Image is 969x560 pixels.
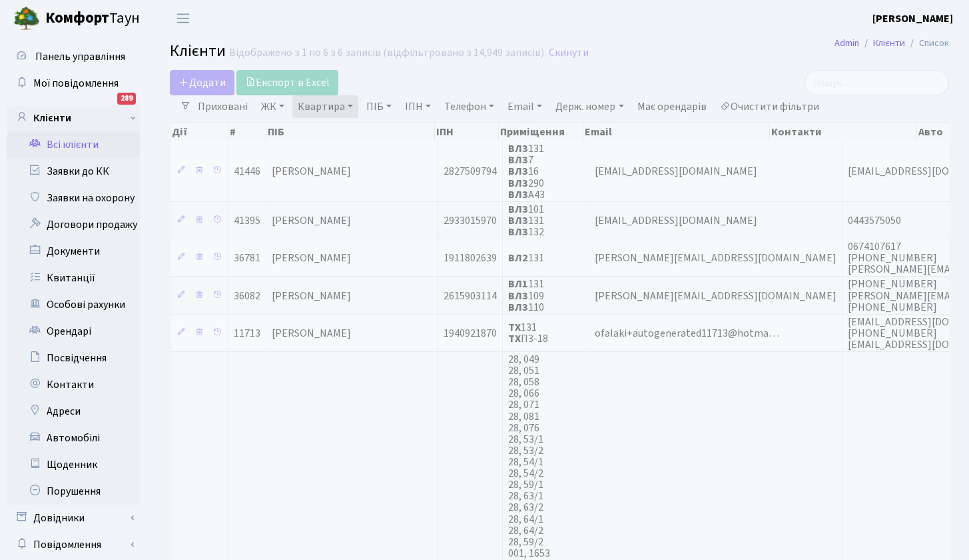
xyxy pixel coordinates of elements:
[508,202,544,239] span: 101 131 132
[236,70,338,95] a: Експорт в Excel
[499,123,583,141] th: Приміщення
[170,39,226,63] span: Клієнти
[814,29,969,57] nav: breadcrumb
[272,326,351,341] span: [PERSON_NAME]
[7,70,140,97] a: Мої повідомлення289
[872,11,953,26] b: [PERSON_NAME]
[508,277,544,315] span: 131 109 110
[234,213,260,228] span: 41395
[508,300,528,315] b: ВЛ3
[7,318,140,345] a: Орендарі
[444,213,497,228] span: 2933015970
[595,165,757,179] span: [EMAIL_ADDRESS][DOMAIN_NAME]
[848,213,901,228] span: 0443575050
[805,70,949,95] input: Пошук...
[770,123,917,141] th: Контакти
[45,7,109,29] b: Комфорт
[234,326,260,341] span: 11713
[266,123,435,141] th: ПІБ
[444,251,497,265] span: 1911802639
[45,7,140,30] span: Таун
[117,93,136,105] div: 289
[444,289,497,303] span: 2615903114
[13,5,40,32] img: logo.png
[272,165,351,179] span: [PERSON_NAME]
[7,238,140,265] a: Документи
[292,95,358,118] a: Квартира
[508,320,548,346] span: 131 П3-18
[508,202,528,217] b: ВЛ3
[595,326,779,341] span: ofalaki+autogenerated11713@hotma…
[7,345,140,371] a: Посвідчення
[7,131,140,158] a: Всі клієнти
[873,36,905,50] a: Клієнти
[7,398,140,425] a: Адреси
[7,371,140,398] a: Контакти
[7,505,140,531] a: Довідники
[508,289,528,303] b: ВЛ3
[170,70,234,95] a: Додати
[7,531,140,558] a: Повідомлення
[7,185,140,211] a: Заявки на охорону
[272,251,351,265] span: [PERSON_NAME]
[7,291,140,318] a: Особові рахунки
[7,211,140,238] a: Договори продажу
[508,187,528,202] b: ВЛ3
[583,123,771,141] th: Email
[256,95,290,118] a: ЖК
[834,36,859,50] a: Admin
[35,49,125,64] span: Панель управління
[508,251,544,265] span: 131
[444,326,497,341] span: 1940921870
[7,43,140,70] a: Панель управління
[444,165,497,179] span: 2827509794
[502,95,547,118] a: Email
[7,451,140,478] a: Щоденник
[400,95,436,118] a: ІПН
[715,95,824,118] a: Очистити фільтри
[508,277,528,292] b: ВЛ1
[234,165,260,179] span: 41446
[234,251,260,265] span: 36781
[508,141,528,156] b: ВЛ3
[272,213,351,228] span: [PERSON_NAME]
[7,478,140,505] a: Порушення
[508,165,528,179] b: ВЛ3
[595,289,836,303] span: [PERSON_NAME][EMAIL_ADDRESS][DOMAIN_NAME]
[872,11,953,27] a: [PERSON_NAME]
[508,320,521,335] b: ТХ
[508,251,528,265] b: ВЛ2
[508,225,528,239] b: ВЛ3
[549,47,589,59] a: Скинути
[192,95,253,118] a: Приховані
[234,289,260,303] span: 36082
[178,75,226,90] span: Додати
[508,331,521,346] b: ТХ
[170,123,228,141] th: Дії
[595,213,757,228] span: [EMAIL_ADDRESS][DOMAIN_NAME]
[435,123,499,141] th: ІПН
[7,158,140,185] a: Заявки до КК
[508,213,528,228] b: ВЛ3
[508,141,545,201] span: 131 7 16 290 А43
[166,7,200,29] button: Переключити навігацію
[7,265,140,291] a: Квитанції
[7,105,140,131] a: Клієнти
[228,123,266,141] th: #
[508,153,528,167] b: ВЛ3
[361,95,397,118] a: ПІБ
[229,47,546,59] div: Відображено з 1 по 6 з 6 записів (відфільтровано з 14,949 записів).
[7,425,140,451] a: Автомобілі
[439,95,499,118] a: Телефон
[272,289,351,303] span: [PERSON_NAME]
[33,76,119,91] span: Мої повідомлення
[508,176,528,191] b: ВЛ3
[595,251,836,265] span: [PERSON_NAME][EMAIL_ADDRESS][DOMAIN_NAME]
[550,95,629,118] a: Держ. номер
[632,95,712,118] a: Має орендарів
[905,36,949,51] li: Список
